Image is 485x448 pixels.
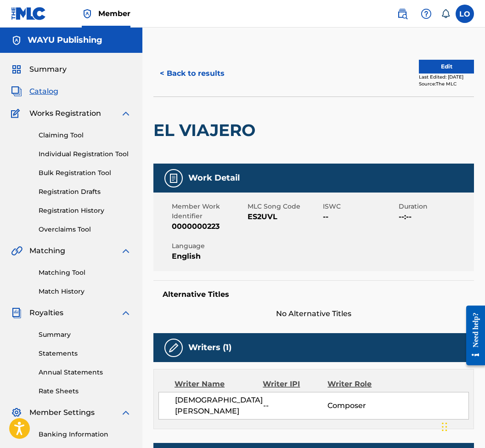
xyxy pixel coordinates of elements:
a: Individual Registration Tool [39,149,131,159]
a: Match History [39,287,131,296]
span: MLC Song Code [248,202,321,211]
span: English [172,251,245,262]
a: CatalogCatalog [11,86,58,97]
span: -- [323,211,396,222]
a: Matching Tool [39,268,131,278]
img: Writers [168,342,179,353]
span: ES2UVL [248,211,321,222]
img: expand [120,245,131,256]
a: Banking Information [39,430,131,439]
img: Works Registration [11,108,23,119]
span: Composer [327,400,386,411]
div: Source: The MLC [419,80,474,87]
img: search [397,8,408,19]
span: 0000000223 [172,221,245,232]
img: Top Rightsholder [82,8,93,19]
a: SummarySummary [11,64,67,75]
span: No Alternative Titles [153,308,474,319]
span: Royalties [29,307,63,318]
h5: Work Detail [188,173,240,183]
button: Edit [419,60,474,74]
iframe: Chat Widget [439,404,485,448]
img: Matching [11,245,23,256]
span: Catalog [29,86,58,97]
h5: WAYU Publishing [28,35,102,45]
img: expand [120,407,131,418]
img: Accounts [11,35,22,46]
a: Registration Drafts [39,187,131,197]
h5: Alternative Titles [163,290,465,299]
a: Public Search [393,5,412,23]
a: Annual Statements [39,368,131,377]
img: Catalog [11,86,22,97]
div: User Menu [456,5,474,23]
h2: EL VIAJERO [153,120,260,141]
span: Matching [29,245,65,256]
h5: Writers (1) [188,342,231,353]
span: Summary [29,64,67,75]
div: Drag [442,413,447,441]
iframe: Resource Center [459,298,485,374]
span: Duration [399,202,472,211]
div: Last Edited: [DATE] [419,74,474,80]
span: Language [172,241,245,251]
img: Member Settings [11,407,22,418]
span: [DEMOGRAPHIC_DATA][PERSON_NAME] [175,395,263,417]
div: Help [417,5,435,23]
div: Writer Role [327,379,386,390]
span: Member Settings [29,407,95,418]
img: Work Detail [168,173,179,184]
button: < Back to results [153,62,231,85]
span: --:-- [399,211,472,222]
img: MLC Logo [11,7,46,20]
a: Statements [39,349,131,358]
img: expand [120,307,131,318]
a: Overclaims Tool [39,225,131,234]
a: Bulk Registration Tool [39,168,131,178]
span: Member [98,8,130,19]
a: Claiming Tool [39,130,131,140]
img: help [421,8,432,19]
img: expand [120,108,131,119]
img: Royalties [11,307,22,318]
div: Writer IPI [263,379,327,390]
span: ISWC [323,202,396,211]
div: Notifications [441,9,450,18]
a: Registration History [39,206,131,215]
span: Works Registration [29,108,101,119]
a: Summary [39,330,131,340]
div: Writer Name [175,379,263,390]
img: Summary [11,64,22,75]
span: Member Work Identifier [172,202,245,221]
span: -- [263,400,328,411]
a: Rate Sheets [39,386,131,396]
